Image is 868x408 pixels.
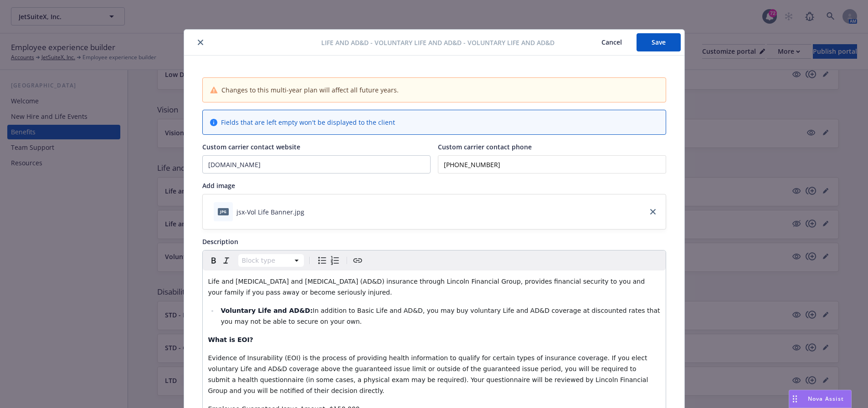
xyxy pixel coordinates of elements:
[316,254,341,267] div: toggle group
[202,181,235,190] span: Add image
[208,278,647,296] span: Life and [MEDICAL_DATA] and [MEDICAL_DATA] (AD&D) insurance through Lincoln Financial Group, prov...
[220,254,233,267] button: Italic
[221,117,395,127] span: Fields that are left empty won't be displayed to the client
[308,207,315,217] button: download file
[321,38,555,47] span: Life and AD&D - Voluntary Life and AD&D - Voluntary Life and AD&D
[587,33,637,51] button: Cancel
[316,254,329,267] button: Bulleted list
[351,254,364,267] button: Create link
[808,395,844,403] span: Nova Assist
[208,354,650,394] span: Evidence of Insurability (EOI) is the process of providing health information to qualify for cert...
[202,143,300,151] span: Custom carrier contact website
[207,254,220,267] button: Bold
[203,156,430,173] input: Add custom carrier contact website
[221,307,313,314] strong: Voluntary Life and AD&D:
[221,85,399,95] span: Changes to this multi-year plan will affect all future years.
[438,155,666,173] input: Add custom carrier contact phone
[221,307,662,325] span: In addition to Basic Life and AD&D, you may buy voluntary Life and AD&D coverage at discounted ra...
[789,390,852,408] button: Nova Assist
[238,254,304,267] button: Block type
[236,207,304,217] div: jsx-Vol Life Banner.jpg
[195,37,206,48] button: close
[329,254,341,267] button: Numbered list
[647,206,658,217] a: close
[202,237,238,246] span: Description
[208,336,253,343] strong: What is EOI?
[637,33,681,51] button: Save
[789,390,801,408] div: Drag to move
[438,143,532,151] span: Custom carrier contact phone
[218,208,229,215] span: jpg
